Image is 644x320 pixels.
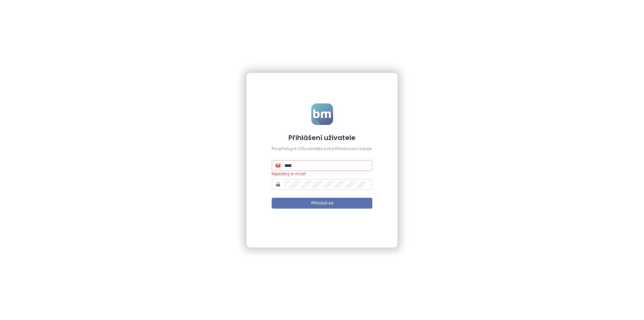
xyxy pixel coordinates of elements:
[272,146,372,152] div: Pro přístup k účtu zadejte své přihlašovací údaje.
[272,133,372,142] h4: Přihlášení uživatele
[272,171,372,177] div: Neplatný e-mail!
[276,182,280,187] span: lock
[311,103,333,125] img: logo
[276,163,280,168] span: mail
[311,200,333,207] span: Přihlásit se
[272,198,372,209] button: Přihlásit se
